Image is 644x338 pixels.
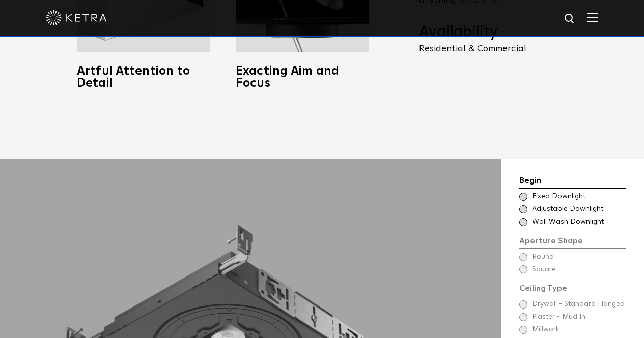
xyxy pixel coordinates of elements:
span: Adjustable Downlight [532,204,625,214]
span: Fixed Downlight [532,192,625,202]
div: Begin [519,174,626,189]
h3: Artful Attention to Detail [77,65,210,89]
img: search icon [564,13,576,25]
img: ketra-logo-2019-white [46,10,107,25]
span: Wall Wash Downlight [532,217,625,227]
h3: Exacting Aim and Focus [236,65,369,89]
img: Hamburger%20Nav.svg [587,13,598,22]
p: Residential & Commercial [419,44,577,53]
